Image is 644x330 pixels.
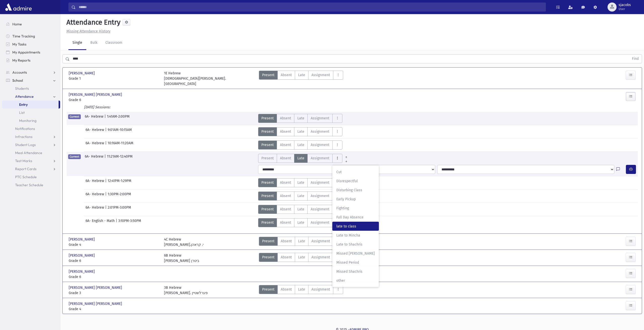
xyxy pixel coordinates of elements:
[15,183,43,187] span: Teacher Schedule
[280,220,291,225] span: Absent
[105,205,108,214] span: |
[297,207,304,212] span: Late
[4,2,33,12] img: AdmirePro
[2,149,60,157] a: Meal Attendance
[336,178,375,184] span: Disrespectful
[280,207,291,212] span: Absent
[19,118,36,123] span: Monitoring
[619,7,631,11] span: User
[258,114,342,123] div: AttTypes
[104,154,107,163] span: |
[66,29,110,33] u: Missing Attendance History
[280,193,291,199] span: Absent
[85,114,104,123] span: 6A- Hebrew
[297,220,304,225] span: Late
[2,101,59,109] a: Entry
[84,105,110,109] i: [DATE] Sessions:
[258,192,342,201] div: AttTypes
[258,154,350,163] div: AttTypes
[259,237,343,247] div: AttTypes
[69,301,123,306] span: [PERSON_NAME] [PERSON_NAME]
[2,125,60,133] a: Notifications
[164,237,204,247] div: 4C Hebrew [PERSON_NAME].י. קראהן
[2,48,60,56] a: My Appointments
[259,71,343,86] div: AttTypes
[15,175,37,179] span: PTC Schedule
[261,142,274,148] span: Present
[108,205,131,214] span: 2:01PM-3:00PM
[258,140,342,150] div: AttTypes
[2,181,60,189] a: Teacher Schedule
[297,156,304,161] span: Late
[297,129,304,134] span: Late
[101,36,126,50] a: Classroom
[261,207,274,212] span: Present
[629,55,642,63] button: Find
[105,127,108,136] span: |
[104,114,107,123] span: |
[69,92,123,97] span: [PERSON_NAME] [PERSON_NAME]
[298,72,305,78] span: Late
[258,218,342,227] div: AttTypes
[311,193,329,199] span: Assignment
[86,192,105,201] span: 6A- Hebrew
[69,306,159,312] span: Grade 4
[258,127,342,136] div: AttTypes
[12,42,26,46] span: My Tasks
[64,29,110,33] a: Missing Attendance History
[258,178,342,187] div: AttTypes
[19,102,28,107] span: Entry
[15,159,32,163] span: Test Marks
[2,117,60,125] a: Monitoring
[116,218,118,227] span: |
[69,76,159,81] span: Grade 1
[262,287,274,292] span: Present
[297,142,304,148] span: Late
[86,218,116,227] span: 6A- English - Math
[311,129,329,134] span: Assignment
[2,133,60,141] a: Infractions
[2,92,60,101] a: Attendance
[336,224,375,229] span: late to class
[69,242,159,247] span: Grade 4
[107,114,130,123] span: 1:41AM-2:00PM
[311,142,329,148] span: Assignment
[311,287,330,292] span: Assignment
[108,127,132,136] span: 9:01AM-10:15AM
[69,237,96,242] span: [PERSON_NAME]
[311,239,330,244] span: Assignment
[2,109,60,117] a: List
[2,76,60,84] a: School
[2,40,60,48] a: My Tasks
[15,167,36,171] span: Report Cards
[68,154,81,159] span: Current
[619,3,631,7] span: sjacobs
[261,193,274,199] span: Present
[164,253,199,263] div: 6B Hebrew [PERSON_NAME] ביטרן
[336,233,375,238] span: Late to Mincha
[336,278,375,283] span: other
[259,285,343,296] div: AttTypes
[15,86,29,91] span: Students
[12,34,35,38] span: Time Tracking
[261,180,274,185] span: Present
[261,116,274,121] span: Present
[69,274,159,279] span: Grade 6
[280,116,291,121] span: Absent
[15,143,36,147] span: Student Logs
[258,205,342,214] div: AttTypes
[280,156,291,161] span: Absent
[2,32,60,40] a: Time Tracking
[164,71,254,86] div: 1E Hebrew [DEMOGRAPHIC_DATA][PERSON_NAME]. [GEOGRAPHIC_DATA]
[336,187,375,193] span: Disturbing Class
[336,251,375,256] span: Missed [PERSON_NAME]
[311,180,329,185] span: Assignment
[298,239,305,244] span: Late
[69,253,96,258] span: [PERSON_NAME]
[108,140,133,150] span: 10:16AM-11:20AM
[311,207,329,212] span: Assignment
[298,287,305,292] span: Late
[12,22,22,26] span: Home
[69,285,123,290] span: [PERSON_NAME] [PERSON_NAME]
[280,129,291,134] span: Absent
